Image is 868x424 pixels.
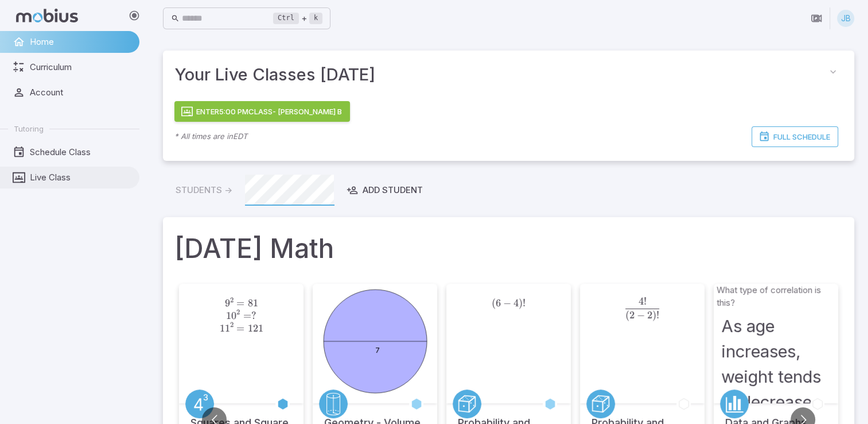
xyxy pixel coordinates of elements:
[247,322,263,334] span: 121
[236,308,240,316] span: 2
[220,322,225,334] span: 1
[837,10,854,27] div: JB
[30,61,131,74] span: Curriculum
[721,314,831,415] h3: As age increases, weight tends to decrease
[14,124,44,134] span: Tutoring
[319,390,348,418] a: Geometry 3D
[375,346,380,354] text: 7
[230,295,233,303] span: 2
[586,390,615,418] a: Probability
[185,390,214,418] a: Exponents
[805,7,827,29] button: Join in Zoom Client
[273,11,322,25] div: +
[823,62,843,82] button: collapse
[720,390,749,418] a: Data/Graphing
[347,184,423,196] div: Add Student
[30,171,131,184] span: Live Class
[309,13,322,24] kbd: k
[174,229,843,268] h1: [DATE] Math
[752,126,838,147] a: Full Schedule
[453,390,481,418] a: Probability
[637,309,645,321] span: −
[503,297,511,309] span: −
[625,309,629,321] span: (
[30,86,131,99] span: Account
[226,310,231,322] span: 1
[639,295,644,307] span: 4
[251,310,256,322] span: ?
[629,309,635,321] span: 2
[236,322,244,334] span: =
[243,310,251,322] span: =
[225,297,230,309] span: 9
[492,297,496,309] span: (
[513,297,519,309] span: 4
[174,101,350,122] button: Enter5:00 PMClass- [PERSON_NAME] B
[30,36,131,48] span: Home
[647,309,652,321] span: 2
[230,321,233,329] span: 2
[231,310,236,322] span: 0
[644,295,647,307] span: !
[174,131,247,142] p: * All times are in EDT
[225,322,230,334] span: 1
[519,297,526,309] span: )!
[30,146,131,159] span: Schedule Class
[659,297,660,311] span: ​
[236,297,244,309] span: =
[273,13,299,24] kbd: Ctrl
[247,297,258,309] span: 81
[717,284,836,309] p: What type of correlation is this?
[174,62,823,87] span: Your Live Classes [DATE]
[652,309,659,321] span: )!
[496,297,501,309] span: 6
